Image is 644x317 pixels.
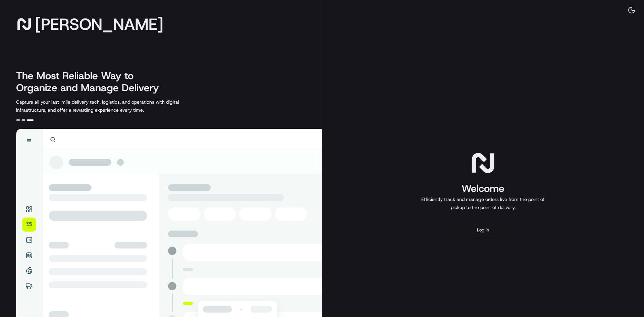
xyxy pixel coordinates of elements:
[16,98,209,114] p: Capture all your last-mile delivery tech, logistics, and operations with digital infrastructure, ...
[419,195,547,211] p: Efficiently track and manage orders live from the point of pickup to the point of delivery.
[456,222,510,238] button: Log in
[419,182,547,195] h1: Welcome
[35,17,163,31] span: [PERSON_NAME]
[16,70,166,94] h2: The Most Reliable Way to Organize and Manage Delivery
